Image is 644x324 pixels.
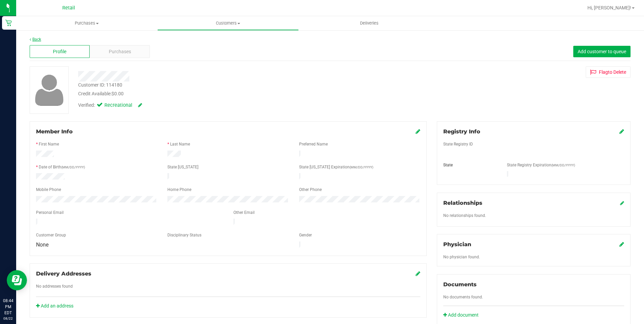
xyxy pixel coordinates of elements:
[53,48,66,55] span: Profile
[443,241,471,248] span: Physician
[443,200,482,206] span: Relationships
[578,49,626,54] span: Add customer to queue
[30,37,41,42] a: Back
[167,164,198,170] label: State [US_STATE]
[3,316,13,321] p: 08/22
[443,128,480,135] span: Registry Info
[104,102,131,109] span: Recreational
[36,283,73,289] label: No addresses found
[61,165,85,169] span: (MM/DD/YYYY)
[36,209,64,216] label: Personal Email
[299,141,328,147] label: Preferred Name
[36,232,66,238] label: Customer Group
[36,270,91,277] span: Delivery Addresses
[438,162,502,168] div: State
[551,163,575,167] span: (MM/DD/YYYY)
[351,20,388,26] span: Deliveries
[158,20,298,26] span: Customers
[350,165,373,169] span: (MM/DD/YYYY)
[36,303,73,309] a: Add an address
[443,213,486,219] label: No relationships found.
[36,128,73,135] span: Member Info
[443,141,473,147] label: State Registry ID
[32,73,67,107] img: user-icon.png
[586,66,631,78] button: Flagto Delete
[3,298,13,316] p: 08:44 PM EDT
[587,5,631,10] span: Hi, [PERSON_NAME]!
[17,20,157,26] span: Purchases
[111,91,124,96] span: $0.00
[299,187,322,193] label: Other Phone
[443,255,480,259] span: No physician found.
[39,141,59,147] label: First Name
[443,281,477,288] span: Documents
[167,187,191,193] label: Home Phone
[36,241,49,248] span: None
[36,187,61,193] label: Mobile Phone
[78,90,374,97] div: Credit Available:
[507,162,575,168] label: State Registry Expiration
[443,295,483,299] span: No documents found.
[299,164,373,170] label: State [US_STATE] Expiration
[62,5,75,11] span: Retail
[573,46,631,57] button: Add customer to queue
[157,16,298,30] a: Customers
[170,141,190,147] label: Last Name
[299,16,440,30] a: Deliveries
[109,48,131,55] span: Purchases
[167,232,201,238] label: Disciplinary Status
[78,82,122,89] div: Customer ID: 114180
[16,16,157,30] a: Purchases
[39,164,85,170] label: Date of Birth
[7,270,27,290] iframe: Resource center
[233,209,255,216] label: Other Email
[443,312,482,319] a: Add document
[78,102,142,109] div: Verified:
[5,20,12,26] inline-svg: Retail
[299,232,312,238] label: Gender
